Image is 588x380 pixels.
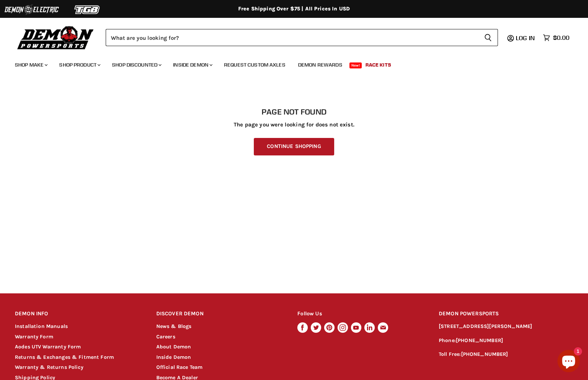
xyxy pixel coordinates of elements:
a: Inside Demon [156,354,191,360]
a: Warranty Form [15,334,53,340]
a: Log in [512,35,539,41]
ul: Main menu [9,54,568,73]
img: TGB Logo 2 [60,3,115,17]
h2: DEMON POWERSPORTS [439,305,573,323]
a: Race Kits [360,57,397,73]
img: Demon Electric Logo 2 [4,3,60,17]
input: Search [106,29,478,46]
a: Shop Product [54,57,105,73]
button: Search [478,29,498,46]
h2: DEMON INFO [15,305,142,323]
a: [PHONE_NUMBER] [461,351,508,357]
a: Warranty & Returns Policy [15,364,83,370]
h1: Page not found [15,107,573,116]
a: Returns & Exchanges & Fitment Form [15,354,114,360]
span: $0.00 [553,34,569,41]
a: Request Custom Axles [218,57,291,73]
h2: DISCOVER DEMON [156,305,284,323]
p: Toll Free: [439,350,573,359]
a: Careers [156,334,175,340]
a: Inside Demon [167,57,217,73]
a: Shop Make [9,57,52,73]
inbox-online-store-chat: Shopify online store chat [555,350,582,374]
p: [STREET_ADDRESS][PERSON_NAME] [439,322,573,331]
a: Demon Rewards [293,57,348,73]
a: [PHONE_NUMBER] [456,337,503,344]
img: Demon Powersports [15,24,96,51]
a: News & Blogs [156,323,192,329]
a: Official Race Team [156,364,203,370]
a: About Demon [156,344,191,350]
a: Continue Shopping [254,138,334,155]
p: The page you were looking for does not exist. [15,122,573,128]
h2: Follow Us [297,305,425,323]
a: $0.00 [539,32,573,43]
a: Installation Manuals [15,323,68,329]
a: Shop Discounted [106,57,166,73]
p: Phone: [439,336,573,345]
span: New! [349,62,362,68]
a: Aodes UTV Warranty Form [15,344,81,350]
span: Log in [516,34,535,42]
form: Product [106,29,498,46]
